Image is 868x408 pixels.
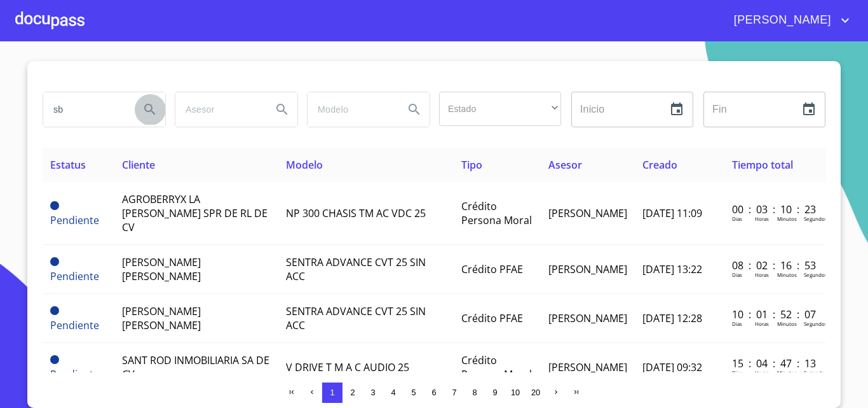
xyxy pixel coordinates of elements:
[732,356,818,370] p: 15 : 04 : 47 : 13
[350,388,355,397] span: 2
[732,307,818,321] p: 10 : 01 : 52 : 07
[777,369,797,376] p: Minutos
[286,255,426,283] span: SENTRA ADVANCE CVT 25 SIN ACC
[804,320,827,327] p: Segundos
[804,271,827,278] p: Segundos
[777,271,797,278] p: Minutos
[642,206,702,220] span: [DATE] 11:09
[548,311,627,325] span: [PERSON_NAME]
[308,92,394,127] input: search
[286,206,426,220] span: NP 300 CHASIS TM AC VDC 25
[472,388,477,397] span: 8
[286,304,426,332] span: SENTRA ADVANCE CVT 25 SIN ACC
[175,92,262,127] input: search
[732,271,742,278] p: Dias
[424,383,444,403] button: 6
[732,369,742,376] p: Dias
[732,258,818,272] p: 08 : 02 : 16 : 53
[642,262,702,276] span: [DATE] 13:22
[461,158,482,172] span: Tipo
[548,360,627,374] span: [PERSON_NAME]
[403,383,424,403] button: 5
[50,367,99,381] span: Pendiente
[342,383,363,403] button: 2
[461,353,532,381] span: Crédito Persona Moral
[642,360,702,374] span: [DATE] 09:32
[444,383,465,403] button: 7
[431,388,436,397] span: 6
[732,320,742,327] p: Dias
[732,158,793,172] span: Tiempo total
[732,202,818,216] p: 00 : 03 : 10 : 23
[267,94,297,125] button: Search
[724,10,837,31] span: [PERSON_NAME]
[777,215,797,222] p: Minutos
[548,262,627,276] span: [PERSON_NAME]
[50,269,99,283] span: Pendiente
[122,353,269,381] span: SANT ROD INMOBILIARIA SA DE CV
[391,388,395,397] span: 4
[505,383,526,403] button: 10
[755,320,769,327] p: Horas
[122,158,155,172] span: Cliente
[777,320,797,327] p: Minutos
[642,311,702,325] span: [DATE] 12:28
[411,388,416,397] span: 5
[135,94,165,125] button: Search
[461,199,532,227] span: Crédito Persona Moral
[50,158,86,172] span: Estatus
[50,257,59,266] span: Pendiente
[548,206,627,220] span: [PERSON_NAME]
[50,306,59,315] span: Pendiente
[511,388,520,397] span: 10
[465,383,485,403] button: 8
[50,355,59,364] span: Pendiente
[755,271,769,278] p: Horas
[330,388,334,397] span: 1
[50,213,99,227] span: Pendiente
[122,304,201,332] span: [PERSON_NAME] [PERSON_NAME]
[755,215,769,222] p: Horas
[531,388,540,397] span: 20
[804,369,827,376] p: Segundos
[452,388,456,397] span: 7
[43,92,130,127] input: search
[50,318,99,332] span: Pendiente
[724,10,853,31] button: account of current user
[492,388,497,397] span: 9
[439,92,561,126] div: ​
[286,360,409,374] span: V DRIVE T M A C AUDIO 25
[548,158,582,172] span: Asesor
[804,215,827,222] p: Segundos
[122,255,201,283] span: [PERSON_NAME] [PERSON_NAME]
[363,383,383,403] button: 3
[286,158,323,172] span: Modelo
[383,383,403,403] button: 4
[732,215,742,222] p: Dias
[755,369,769,376] p: Horas
[485,383,505,403] button: 9
[322,383,342,403] button: 1
[526,383,546,403] button: 20
[642,158,677,172] span: Creado
[461,262,523,276] span: Crédito PFAE
[122,192,268,234] span: AGROBERRYX LA [PERSON_NAME] SPR DE RL DE CV
[399,94,430,125] button: Search
[50,201,59,210] span: Pendiente
[461,311,523,325] span: Crédito PFAE
[370,388,375,397] span: 3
